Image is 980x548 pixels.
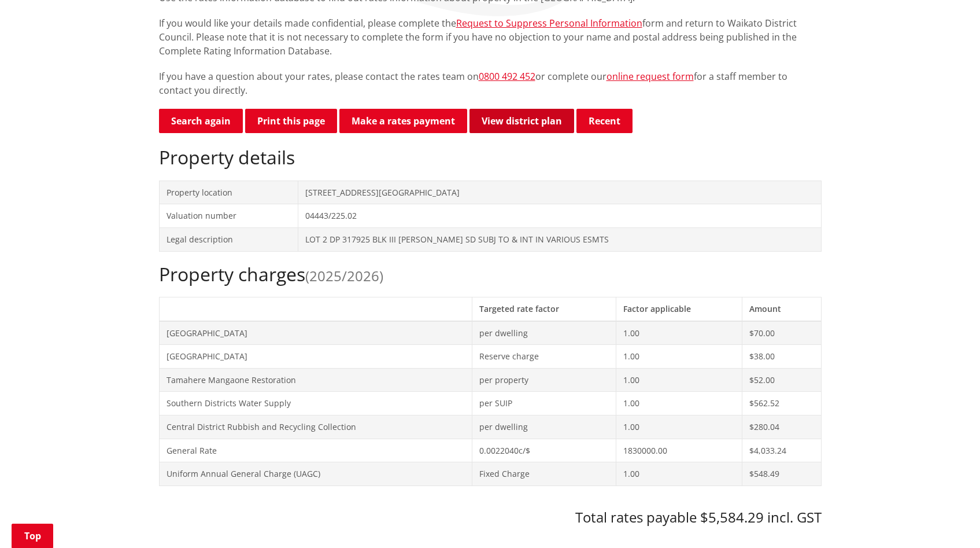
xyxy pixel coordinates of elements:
[742,462,821,486] td: $548.49
[616,392,742,415] td: 1.00
[576,109,633,133] button: Recent
[927,499,968,541] iframe: Messenger Launcher
[159,368,472,392] td: Tamahere Mangaone Restoration
[298,227,821,251] td: LOT 2 DP 317925 BLK III [PERSON_NAME] SD SUBJ TO & INT IN VARIOUS ESMTS
[616,321,742,345] td: 1.00
[12,524,53,548] a: Top
[159,16,822,58] p: If you would like your details made confidential, please complete the form and return to Waikato ...
[472,462,616,486] td: Fixed Charge
[472,415,616,439] td: per dwelling
[472,439,616,462] td: 0.0022040c/$
[469,109,574,133] a: View district plan
[159,392,472,415] td: Southern Districts Water Supply
[472,392,616,415] td: per SUIP
[339,109,467,133] a: Make a rates payment
[298,181,821,204] td: [STREET_ADDRESS][GEOGRAPHIC_DATA]
[298,204,821,228] td: 04443/225.02
[742,345,821,369] td: $38.00
[159,69,822,97] p: If you have a question about your rates, please contact the rates team on or complete our for a s...
[742,297,821,321] th: Amount
[456,17,642,30] a: Request to Suppress Personal Information
[159,109,243,133] a: Search again
[159,345,472,369] td: [GEOGRAPHIC_DATA]
[159,415,472,439] td: Central District Rubbish and Recycling Collection
[159,462,472,486] td: Uniform Annual General Charge (UAGC)
[159,146,822,168] h2: Property details
[742,321,821,345] td: $70.00
[245,109,337,133] button: Print this page
[159,227,298,251] td: Legal description
[742,439,821,462] td: $4,033.24
[479,70,535,83] a: 0800 492 452
[616,345,742,369] td: 1.00
[472,321,616,345] td: per dwelling
[472,368,616,392] td: per property
[159,321,472,345] td: [GEOGRAPHIC_DATA]
[305,266,383,285] span: (2025/2026)
[159,181,298,204] td: Property location
[742,392,821,415] td: $562.52
[159,509,822,526] h3: Total rates payable $5,584.29 incl. GST
[616,297,742,321] th: Factor applicable
[472,297,616,321] th: Targeted rate factor
[616,462,742,486] td: 1.00
[159,263,822,285] h2: Property charges
[616,415,742,439] td: 1.00
[472,345,616,369] td: Reserve charge
[607,70,694,83] a: online request form
[742,368,821,392] td: $52.00
[159,439,472,462] td: General Rate
[159,204,298,228] td: Valuation number
[616,439,742,462] td: 1830000.00
[742,415,821,439] td: $280.04
[616,368,742,392] td: 1.00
